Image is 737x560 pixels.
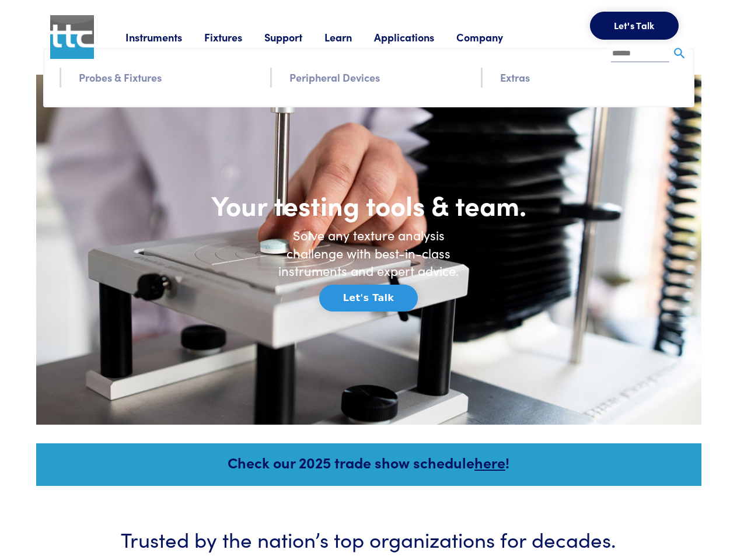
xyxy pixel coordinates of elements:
a: Applications [374,30,456,44]
a: Company [456,30,525,44]
button: Let's Talk [319,285,418,311]
a: Instruments [125,30,204,44]
a: Fixtures [204,30,264,44]
a: Extras [500,69,530,86]
h6: Solve any texture analysis challenge with best-in-class instruments and expert advice. [270,226,468,280]
h1: Your testing tools & team. [170,188,567,222]
a: here [474,452,505,473]
a: Learn [324,30,374,44]
h3: Trusted by the nation’s top organizations for decades. [71,524,666,553]
h5: Check our 2025 trade show schedule ! [52,452,686,473]
a: Peripheral Devices [289,69,380,86]
button: Let's Talk [590,12,679,40]
img: ttc_logo_1x1_v1.0.png [50,15,94,59]
a: Support [264,30,324,44]
a: Probes & Fixtures [79,69,162,86]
